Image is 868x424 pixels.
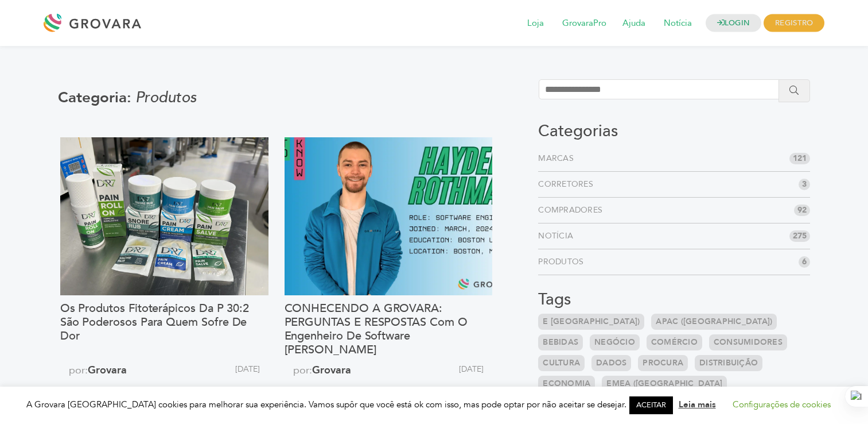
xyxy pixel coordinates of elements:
h3: Categorias [538,122,810,141]
span: Categoria [58,87,135,108]
a: Marcas [538,153,578,164]
span: Loja [519,13,552,34]
span: 92 [794,205,810,216]
a: Configurações de cookies [733,399,831,410]
span: Notícia [656,13,700,34]
span: 275 [789,230,810,242]
font: REGISTRO [775,18,813,28]
span: 121 [789,153,810,164]
a: Procura [638,355,688,371]
a: Corretores [538,179,598,190]
span: GrovaraPro [554,13,614,34]
span: 3 [799,179,810,190]
font: A Grovara [GEOGRAPHIC_DATA] cookies para melhorar sua experiência. Vamos supôr que você está ok c... [26,399,626,410]
a: ACEITAR [629,396,673,414]
a: Negócio [590,334,640,350]
span: por: [285,363,390,389]
a: Grovara [312,363,351,377]
a: Consumidores [709,334,787,350]
a: Comércio [647,334,702,350]
span: Produtos [135,87,197,108]
span: [DATE] [390,363,492,389]
a: Produtos [538,256,588,268]
span: por: [60,363,166,389]
a: Compradores [538,205,607,216]
span: 6 [799,256,810,268]
a: e [GEOGRAPHIC_DATA]) [538,314,644,330]
font: LOGIN [725,18,750,28]
h3: Tags [538,290,810,310]
a: Grovara [88,363,127,377]
a: Cultura [538,355,585,371]
span: Ajuda [614,13,653,34]
a: Economia [538,376,595,392]
a: Dados [591,355,631,371]
a: APAC ([GEOGRAPHIC_DATA]) [651,314,777,330]
a: Bebidas [538,334,583,350]
a: Leia mais [679,399,716,410]
span: [DATE] [166,363,268,389]
a: EMEA ([GEOGRAPHIC_DATA] [602,376,727,392]
a: GrovaraPro [554,17,614,30]
a: Loja [519,17,552,30]
a: Notícia [538,230,578,242]
a: Ajuda [614,17,653,30]
a: Notícia [656,17,700,30]
a: CONHECENDO A GROVARA: PERGUNTAS E RESPOSTAS com o engenheiro de software [PERSON_NAME] [285,302,493,357]
a: Os produtos fitoterápicos da P 30:2 são poderosos para quem sofre de dor [60,302,268,357]
a: Distribuição [695,355,762,371]
a: LOGIN [706,14,762,32]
